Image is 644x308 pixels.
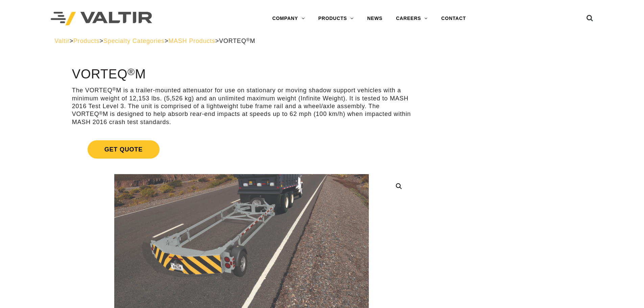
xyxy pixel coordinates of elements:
div: > > > > [54,37,590,45]
a: COMPANY [265,12,311,25]
sup: ® [246,37,250,42]
a: PRODUCTS [311,12,360,25]
img: Valtir [51,12,152,26]
a: NEWS [360,12,389,25]
span: Get Quote [88,140,160,159]
sup: ® [127,66,135,77]
sup: ® [112,87,116,92]
span: VORTEQ M [219,38,255,44]
a: MASH Products [168,38,215,44]
a: Specialty Categories [103,38,165,44]
a: Get Quote [72,132,411,167]
a: CONTACT [434,12,473,25]
a: CAREERS [389,12,434,25]
a: Valtir [54,38,69,44]
p: The VORTEQ M is a trailer-mounted attenuator for use on stationary or moving shadow support vehic... [72,87,411,126]
a: Products [73,38,99,44]
h1: VORTEQ M [72,67,411,81]
sup: ® [99,111,103,116]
